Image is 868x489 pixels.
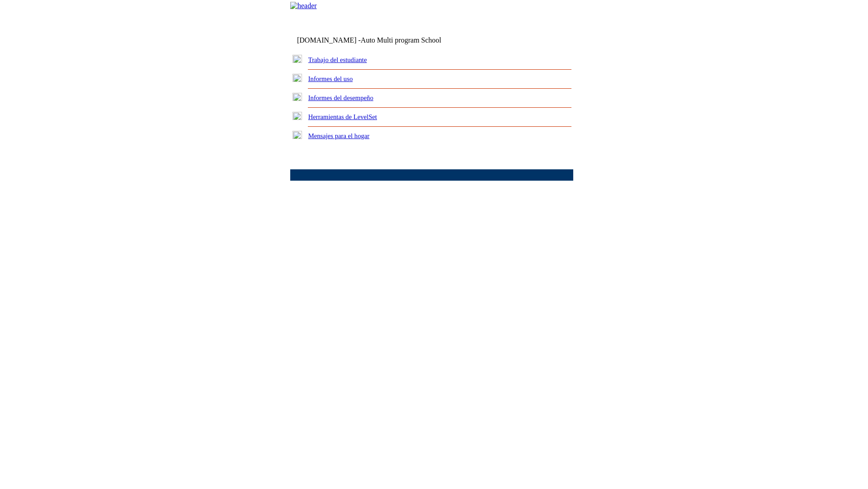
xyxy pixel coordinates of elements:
img: plus.gif [292,93,302,101]
img: plus.gif [292,74,302,82]
a: Mensajes para el hogar [308,132,370,139]
nobr: Auto Multi program School [361,36,441,44]
img: header [290,2,317,10]
img: plus.gif [292,131,302,139]
a: Trabajo del estudiante [308,56,367,63]
img: plus.gif [292,55,302,63]
a: Informes del desempeño [308,94,373,101]
img: plus.gif [292,112,302,120]
a: Herramientas de LevelSet [308,113,377,120]
td: [DOMAIN_NAME] - [297,36,463,44]
a: Informes del uso [308,75,353,82]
